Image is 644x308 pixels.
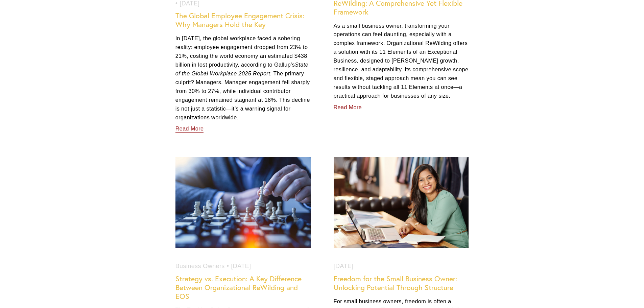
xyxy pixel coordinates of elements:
p: In [DATE], the global workplace faced a sobering reality: employee engagement dropped from 23% to... [175,34,311,122]
a: Read More [334,100,362,112]
a: Strategy vs. Execution: A Key Difference Between Organizational ReWilding and EOS [175,274,302,301]
time: [DATE] [231,261,251,271]
img: SEOSpace [48,5,54,11]
a: Freedom for the Small Business Owner: Unlocking Potential Through Structure [334,274,457,292]
p: As a small business owner, transforming your operations can feel daunting, especially with a comp... [334,22,469,100]
time: [DATE] [334,261,354,271]
p: Get ready! [15,17,87,24]
a: Read More [175,122,204,134]
img: Freedom for the Small Business Owner: Unlocking Potential Through Structure [333,157,470,248]
img: Strategy vs. Execution: A Key Difference Between Organizational ReWilding and EOS [175,157,311,248]
p: Plugin is loading... [15,24,87,30]
a: Business Owners [175,263,225,269]
a: The Global Employee Engagement Crisis: Why Managers Hold the Key [175,11,304,29]
a: Need help? [10,40,22,51]
img: Rough Water SEO [5,32,96,115]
